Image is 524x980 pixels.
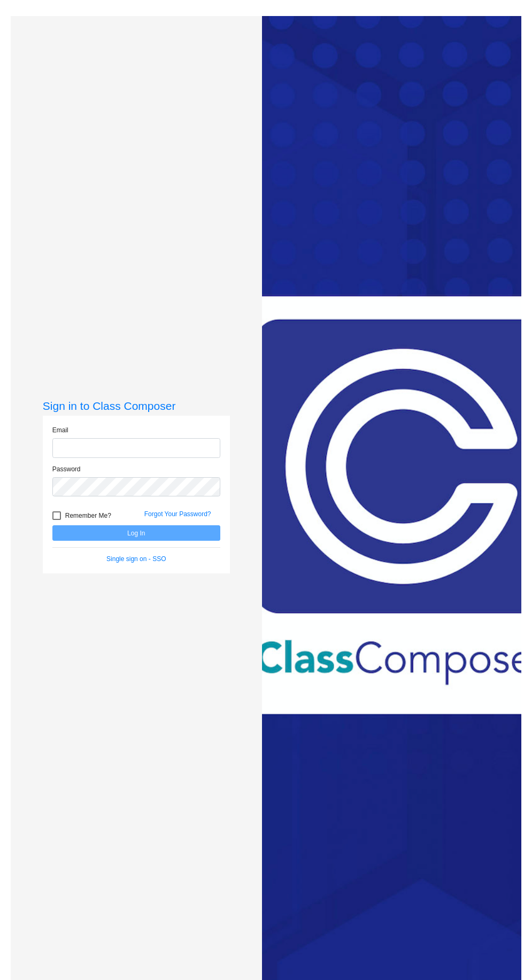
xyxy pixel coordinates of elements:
button: Log In [52,525,220,541]
span: Remember Me? [65,509,111,522]
label: Password [52,464,81,474]
label: Email [52,425,68,435]
h3: Sign in to Class Composer [43,399,230,413]
a: Single sign on - SSO [106,555,166,563]
a: Forgot Your Password? [144,510,211,518]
